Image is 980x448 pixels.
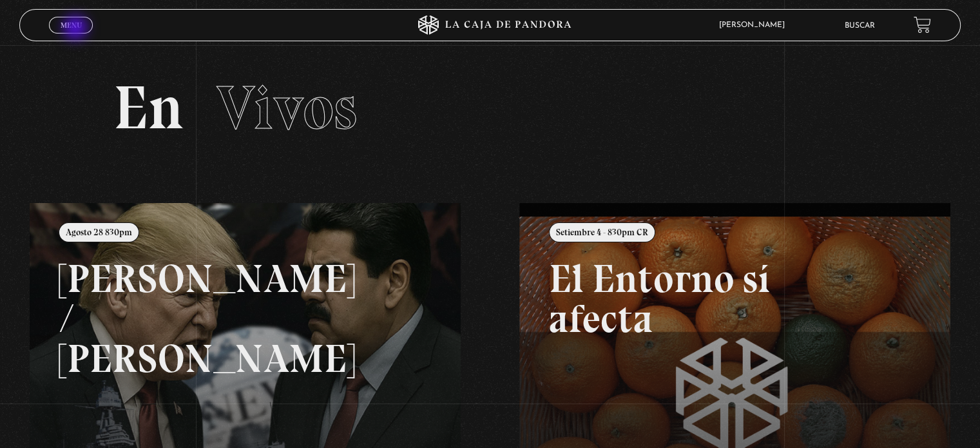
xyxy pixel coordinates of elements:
[914,16,931,34] a: View your shopping cart
[56,32,86,41] span: Cerrar
[713,21,798,29] span: [PERSON_NAME]
[113,77,866,139] h2: En
[61,21,82,29] span: Menu
[845,22,875,30] a: Buscar
[216,71,357,144] span: Vivos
